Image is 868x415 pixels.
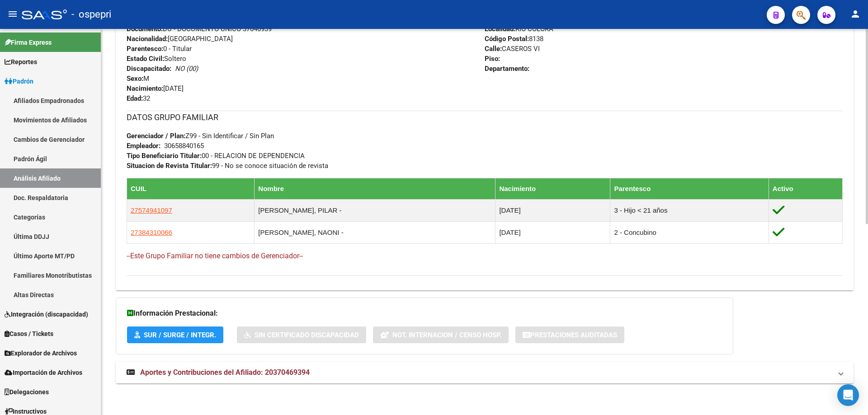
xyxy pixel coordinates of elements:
strong: Discapacitado: [127,65,171,73]
span: 27574941097 [131,206,172,214]
button: Sin Certificado Discapacidad [237,326,366,343]
strong: Edad: [127,94,143,103]
span: Soltero [127,55,186,63]
strong: Nacimiento: [127,84,163,93]
div: Open Intercom Messenger [837,384,859,406]
h3: Información Prestacional: [127,307,722,320]
span: Delegaciones [5,387,49,397]
span: [DATE] [127,84,184,93]
strong: Calle: [485,45,502,53]
span: 99 - No se conoce situación de revista [127,162,328,170]
strong: Estado Civil: [127,55,164,63]
span: Aportes y Contribuciones del Afiliado: 20370469394 [140,368,310,377]
span: Reportes [5,57,37,67]
th: Nacimiento [495,178,610,199]
span: 27384310066 [131,228,172,236]
span: Importación de Archivos [5,368,82,378]
span: [GEOGRAPHIC_DATA] [127,35,233,43]
span: 00 - RELACION DE DEPENDENCIA [127,152,305,160]
span: Not. Internacion / Censo Hosp. [392,331,501,339]
i: NO (00) [175,65,198,73]
td: 3 - Hijo < 21 años [610,199,769,221]
span: 32 [127,94,150,103]
strong: Nacionalidad: [127,35,168,43]
td: [PERSON_NAME], PILAR - [255,199,495,221]
span: Z99 - Sin Identificar / Sin Plan [127,132,274,140]
strong: Código Postal: [485,35,529,43]
strong: Empleador: [127,142,160,150]
span: M [127,75,149,83]
span: Explorador de Archivos [5,348,77,358]
strong: Piso: [485,55,500,63]
span: DU - DOCUMENTO UNICO 37046939 [127,25,272,33]
strong: Sexo: [127,75,143,83]
mat-expansion-panel-header: Aportes y Contribuciones del Afiliado: 20370469394 [116,362,854,383]
mat-icon: menu [7,9,18,19]
strong: Departamento: [485,65,529,73]
td: [DATE] [495,199,610,221]
span: Padrón [5,76,33,86]
span: SUR / SURGE / INTEGR. [144,331,216,339]
span: 8138 [485,35,543,43]
span: CASEROS VI [485,45,540,53]
strong: Parentesco: [127,45,163,53]
strong: Gerenciador / Plan: [127,132,185,140]
span: - ospepri [71,5,111,24]
th: Nombre [255,178,495,199]
h4: --Este Grupo Familiar no tiene cambios de Gerenciador-- [127,251,843,261]
h3: DATOS GRUPO FAMILIAR [127,111,843,124]
button: SUR / SURGE / INTEGR. [127,326,223,343]
td: [PERSON_NAME], NAONI - [255,221,495,243]
span: RIO COLORA [485,25,553,33]
th: Parentesco [610,178,769,199]
span: Prestaciones Auditadas [530,331,617,339]
span: Sin Certificado Discapacidad [255,331,359,339]
th: CUIL [127,178,255,199]
button: Not. Internacion / Censo Hosp. [373,326,509,343]
span: Firma Express [5,37,52,47]
button: Prestaciones Auditadas [515,326,624,343]
strong: Localidad: [485,25,515,33]
mat-icon: person [850,9,861,19]
strong: Situacion de Revista Titular: [127,162,212,170]
strong: Tipo Beneficiario Titular: [127,152,202,160]
td: [DATE] [495,221,610,243]
span: 0 - Titular [127,45,192,53]
div: 30658840165 [164,141,204,151]
span: Casos / Tickets [5,329,53,339]
strong: Documento: [127,25,163,33]
td: 2 - Concubino [610,221,769,243]
th: Activo [769,178,842,199]
span: Integración (discapacidad) [5,309,88,319]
